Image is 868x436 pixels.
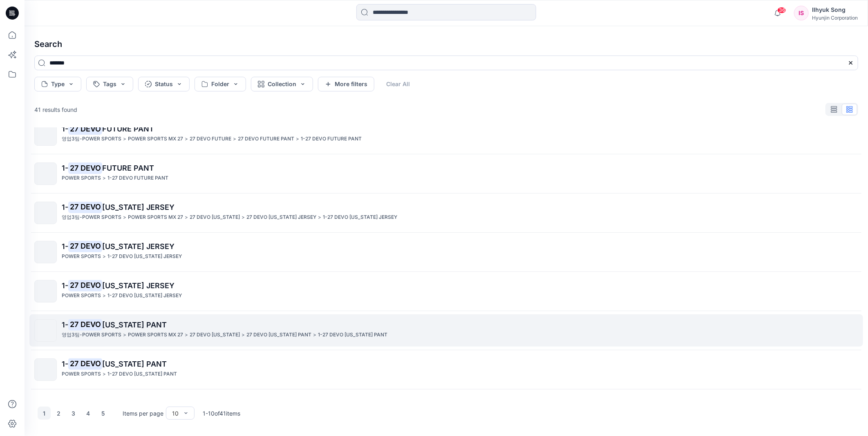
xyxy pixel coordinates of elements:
p: > [233,135,236,143]
p: POWER SPORTS MX 27 [128,135,183,143]
p: POWER SPORTS MX 27 [128,213,183,222]
button: Collection [251,77,313,91]
p: POWER SPORTS MX 27 [128,331,183,339]
button: Tags [86,77,133,91]
p: > [242,331,245,339]
button: Folder [195,77,246,91]
span: FUTURE PANT [102,164,154,172]
a: 1-27 DEVO[US_STATE] JERSEYPOWER SPORTS>1-27 DEVO [US_STATE] JERSEY [29,275,863,307]
p: POWER SPORTS [62,291,101,300]
a: 1-27 DEVOFUTURE PANT영업3팀-POWER SPORTS>POWER SPORTS MX 27>27 DEVO FUTURE>27 DEVO FUTURE PANT>1-27 ... [29,118,863,151]
p: > [103,252,106,261]
p: POWER SPORTS [62,252,101,261]
mark: 27 DEVO [68,162,102,174]
p: 1-27 DEVO MONTANA PANT [318,331,387,339]
div: 10 [172,409,179,418]
a: 1-27 DEVO[US_STATE] JERSEY영업3팀-POWER SPORTS>POWER SPORTS MX 27>27 DEVO [US_STATE]>27 DEVO [US_STA... [29,197,863,229]
p: > [123,213,126,222]
p: 영업3팀-POWER SPORTS [62,135,121,143]
p: 1-27 DEVO MONTANA PANT [107,370,177,378]
p: 영업3팀-POWER SPORTS [62,331,121,339]
p: > [123,331,126,339]
span: 1- [62,164,68,172]
p: > [185,331,188,339]
button: 4 [82,407,95,420]
span: 1- [62,360,68,368]
span: 1- [62,281,68,290]
p: > [313,331,316,339]
p: > [296,135,299,143]
p: > [103,370,106,378]
button: 3 [67,407,80,420]
p: 1-27 DEVO MONTANA JERSEY [107,252,182,261]
span: [US_STATE] PANT [102,320,167,329]
mark: 27 DEVO [68,240,102,252]
span: 1- [62,242,68,251]
span: [US_STATE] JERSEY [102,203,174,211]
p: 27 DEVO MONTANA [190,213,240,222]
p: 27 DEVO MONTANA [190,331,240,339]
mark: 27 DEVO [68,319,102,330]
p: POWER SPORTS [62,174,101,182]
span: [US_STATE] JERSEY [102,242,174,251]
p: 1-27 DEVO FUTURE PANT [107,174,168,182]
div: IS [794,6,809,20]
a: 1-27 DEVO[US_STATE] PANTPOWER SPORTS>1-27 DEVO [US_STATE] PANT [29,393,863,425]
a: 1-27 DEVO[US_STATE] PANT영업3팀-POWER SPORTS>POWER SPORTS MX 27>27 DEVO [US_STATE]>27 DEVO [US_STATE... [29,314,863,347]
p: 영업3팀-POWER SPORTS [62,213,121,222]
p: POWER SPORTS [62,370,101,378]
button: 5 [96,407,110,420]
p: > [185,135,188,143]
p: 1-27 DEVO MONTANA JERSEY [107,291,182,300]
mark: 27 DEVO [68,358,102,369]
p: > [123,135,126,143]
h4: Search [28,33,865,56]
p: 27 DEVO FUTURE [190,135,231,143]
button: Type [34,77,81,91]
p: 27 DEVO MONTANA JERSEY [246,213,316,222]
a: 1-27 DEVOFUTURE PANTPOWER SPORTS>1-27 DEVO FUTURE PANT [29,158,863,190]
button: 1 [38,407,51,420]
p: > [242,213,245,222]
span: [US_STATE] JERSEY [102,281,174,290]
p: > [318,213,321,222]
mark: 27 DEVO [68,201,102,213]
button: Status [138,77,190,91]
a: 1-27 DEVO[US_STATE] PANTPOWER SPORTS>1-27 DEVO [US_STATE] PANT [29,354,863,386]
p: 1 - 10 of 41 items [203,409,240,418]
p: 27 DEVO MONTANA PANT [246,331,311,339]
p: 1-27 DEVO FUTURE PANT [301,135,362,143]
p: 1-27 DEVO MONTANA JERSEY [323,213,397,222]
p: 41 results found [34,105,77,114]
mark: 27 DEVO [68,280,102,291]
p: > [103,174,106,182]
p: > [103,291,106,300]
span: 1- [62,203,68,211]
p: Items per page [123,409,163,418]
span: 1- [62,125,68,133]
button: 2 [52,407,65,420]
span: FUTURE PANT [102,125,154,133]
div: Hyunjin Corporation [812,15,858,21]
p: 27 DEVO FUTURE PANT [238,135,294,143]
span: 36 [777,7,786,13]
button: More filters [318,77,374,91]
span: [US_STATE] PANT [102,360,167,368]
span: 1- [62,320,68,329]
div: Ilhyuk Song [812,5,858,15]
a: 1-27 DEVO[US_STATE] JERSEYPOWER SPORTS>1-27 DEVO [US_STATE] JERSEY [29,236,863,268]
p: > [185,213,188,222]
mark: 27 DEVO [68,123,102,134]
